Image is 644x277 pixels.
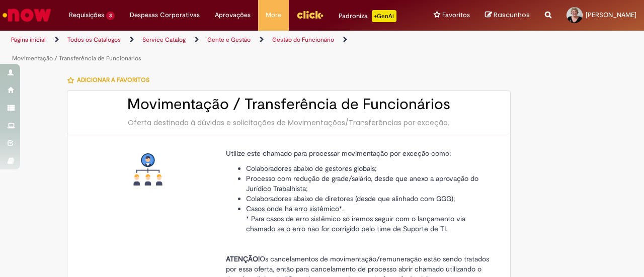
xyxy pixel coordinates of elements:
[586,11,636,19] span: [PERSON_NAME]
[246,164,377,173] span: Colaboradores abaixo de gestores globais;
[215,10,251,20] span: Aprovações
[246,194,455,203] span: Colaboradores abaixo de diretores (desde que alinhado com GGG);
[1,5,53,25] img: ServiceNow
[246,214,465,233] span: * Para casos de erro sistêmico só iremos seguir com o lançamento via chamado se o erro não for co...
[67,69,155,90] button: Adicionar a Favoritos
[12,54,141,62] a: Movimentação / Transferência de Funcionários
[77,118,500,128] div: Oferta destinada à dúvidas e solicitações de Movimentações/Transferências por exceção.
[442,10,470,20] span: Favoritos
[142,36,186,44] a: Service Catalog
[132,153,164,186] img: Movimentação / Transferência de Funcionários
[246,204,344,213] span: Casos onde há erro sistêmico*.
[11,36,46,44] a: Página inicial
[77,76,149,84] span: Adicionar a Favoritos
[77,96,500,113] h2: Movimentação / Transferência de Funcionários
[226,149,451,158] span: Utilize este chamado para processar movimentação por exceção como:
[106,12,115,20] span: 3
[296,7,324,22] img: click_logo_yellow_360x200.png
[266,10,281,20] span: More
[485,11,530,20] a: Rascunhos
[69,10,104,20] span: Requisições
[339,10,396,22] div: Padroniza
[8,31,422,68] ul: Trilhas de página
[372,10,396,22] p: +GenAi
[272,36,334,44] a: Gestão do Funcionário
[130,10,200,20] span: Despesas Corporativas
[246,174,478,193] span: Processo com redução de grade/salário, desde que anexo a aprovação do Jurídico Trabalhista;
[494,10,530,20] span: Rascunhos
[226,254,260,263] strong: ATENÇÃO!
[207,36,251,44] a: Gente e Gestão
[67,36,121,44] a: Todos os Catálogos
